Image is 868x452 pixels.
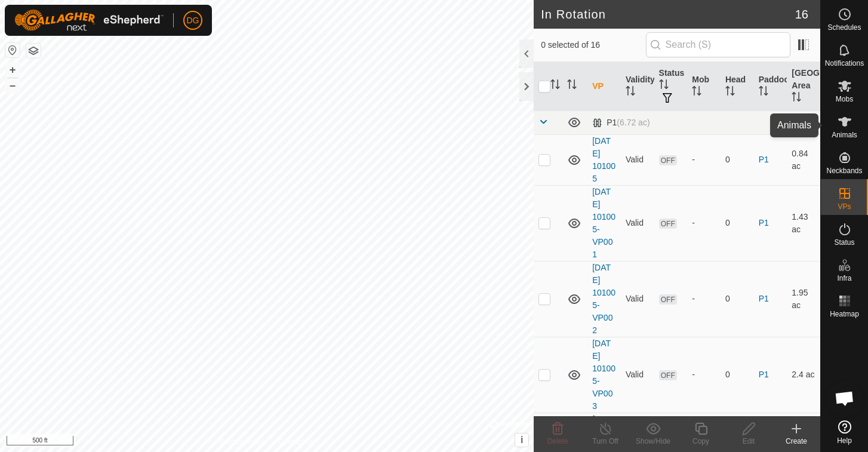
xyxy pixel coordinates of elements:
div: Copy [677,436,725,447]
p-sorticon: Activate to sort [692,88,701,97]
button: + [5,63,20,77]
div: Open chat [827,380,863,416]
p-sorticon: Activate to sort [659,81,669,91]
th: VP [587,62,621,111]
a: Contact Us [279,436,314,447]
p-sorticon: Activate to sort [792,94,801,103]
th: Paddock [754,62,787,111]
div: - [692,368,716,381]
th: [GEOGRAPHIC_DATA] Area [787,62,820,111]
a: [DATE] 101005-VP001 [592,187,615,259]
td: 0 [721,337,754,413]
span: Help [837,437,852,444]
span: OFF [659,219,677,229]
a: P1 [759,294,769,303]
div: - [692,217,716,229]
span: Schedules [827,24,861,31]
span: OFF [659,155,677,165]
div: - [692,293,716,305]
p-sorticon: Activate to sort [626,88,635,97]
p-sorticon: Activate to sort [550,81,560,91]
div: Turn Off [581,436,629,447]
span: DG [187,14,199,27]
td: 1.43 ac [787,185,820,261]
h2: In Rotation [541,7,795,21]
span: VPs [838,203,851,210]
td: Valid [621,337,654,413]
span: OFF [659,294,677,305]
button: Map Layers [26,44,41,58]
a: P1 [759,155,769,164]
td: 0 [721,185,754,261]
button: Reset Map [5,43,20,57]
a: [DATE] 101005-VP002 [592,263,615,335]
p-sorticon: Activate to sort [759,88,768,97]
td: 2.4 ac [787,337,820,413]
td: Valid [621,134,654,185]
span: i [521,435,523,445]
a: [DATE] 101005 [592,136,615,183]
button: – [5,78,20,93]
td: 0.84 ac [787,134,820,185]
span: 0 selected of 16 [541,39,645,51]
img: Gallagher Logo [14,10,164,31]
a: [DATE] 101005-VP003 [592,339,615,411]
td: 0 [721,134,754,185]
a: P1 [759,370,769,379]
span: Notifications [825,60,864,67]
a: P1 [759,218,769,227]
div: - [692,153,716,166]
span: 16 [795,5,808,23]
th: Head [721,62,754,111]
div: Create [772,436,820,447]
th: Status [654,62,688,111]
a: Privacy Policy [220,436,264,447]
span: Neckbands [826,167,862,174]
td: 1.95 ac [787,261,820,337]
div: Show/Hide [629,436,677,447]
th: Mob [687,62,721,111]
p-sorticon: Activate to sort [725,88,735,97]
button: i [515,433,528,447]
td: 0 [721,261,754,337]
td: Valid [621,261,654,337]
a: Help [821,416,868,449]
td: Valid [621,185,654,261]
span: Infra [837,275,851,282]
input: Search (S) [646,32,790,57]
p-sorticon: Activate to sort [567,81,577,91]
span: Status [834,239,854,246]
span: Heatmap [830,310,859,318]
span: Delete [547,437,568,445]
span: Animals [832,131,857,139]
div: Edit [725,436,772,447]
div: P1 [592,118,650,128]
span: Mobs [836,96,853,103]
th: Validity [621,62,654,111]
span: (6.72 ac) [617,118,650,127]
span: OFF [659,370,677,380]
